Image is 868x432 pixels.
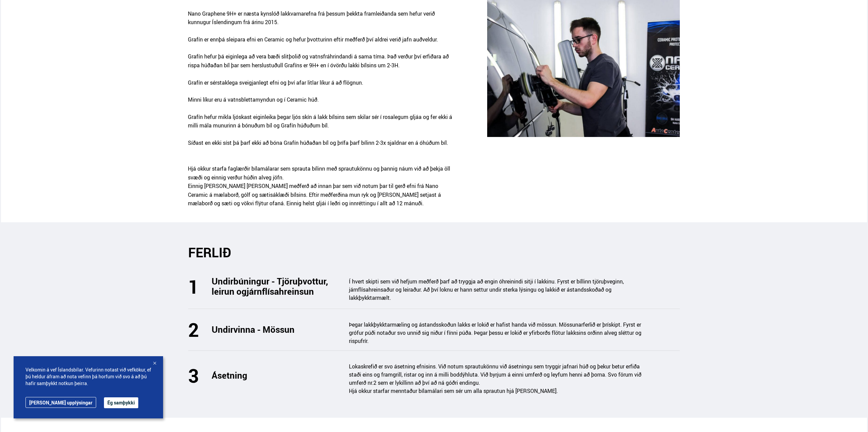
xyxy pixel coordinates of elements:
[188,10,457,35] p: Nano Graphene 9H+ er næsta kynslóð lakkvarnarefna frá þessum þekkta framleiðanda sem hefur verið ...
[188,79,457,96] p: Grafín er sérstaklega sveigjanlegt efni og því afar litlar líkur á að flögnun.
[212,324,343,334] h3: Undirvinna - Mössun
[188,113,457,139] p: Grafín hefur mikla ljóskast eiginleika þegar ljós skín á lakk bílsins sem skilar sér í rosalegum ...
[188,96,457,113] p: Minni líkur eru á vatnsblettamyndun og í Ceramic húð.
[188,245,680,260] h2: FERLIÐ
[5,3,26,23] button: Opna LiveChat spjallviðmót
[349,387,646,395] p: Hjá okkur starfar menntaður bílamálari sem sér um alla sprautun hjá [PERSON_NAME].
[349,362,646,387] p: Lokaskrefið er svo ásetning efnisins. Við notum sprautukönnu við ásetningu sem tryggir jafnari hú...
[349,277,646,302] p: Í hvert skipti sem við hefjum meðferð þarf að tryggja að engin óhreinindi sitji í lakkinu. Fyrst ...
[188,52,457,78] p: Grafín hefur þá eiginlega að vera bæði slitþolið og vatnsfráhrindandi á sama tíma. Það verður því...
[188,35,457,53] p: Grafín er ennþá sleipara efni en Ceramic og hefur þvotturinn eftir meðferð því aldrei verið jafn ...
[25,366,151,387] span: Velkomin á vef Íslandsbílar. Vefurinn notast við vefkökur, ef þú heldur áfram að nota vefinn þá h...
[212,370,343,380] h3: Ásetning
[349,321,646,345] p: Þegar lakkþykktarmæling og ástandsskoðun lakks er lokið er hafist handa við mössun. Mössunarferli...
[188,156,457,217] p: Hjá okkur starfa faglærðir bílamálarar sem sprauta bílinn með sprautukönnu og þannig náum við að ...
[25,397,96,408] a: [PERSON_NAME] upplýsingar
[212,276,343,296] h3: Undirbúningur - Tjöruþvottur, leirun og
[188,139,457,156] p: Síðast en ekki síst þá þarf ekki að bóna Grafín húðaðan bíl og þrífa þarf bílinn 2-3x sjaldnar en...
[104,397,138,408] button: Ég samþykki
[247,285,314,297] span: járnflísahreinsun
